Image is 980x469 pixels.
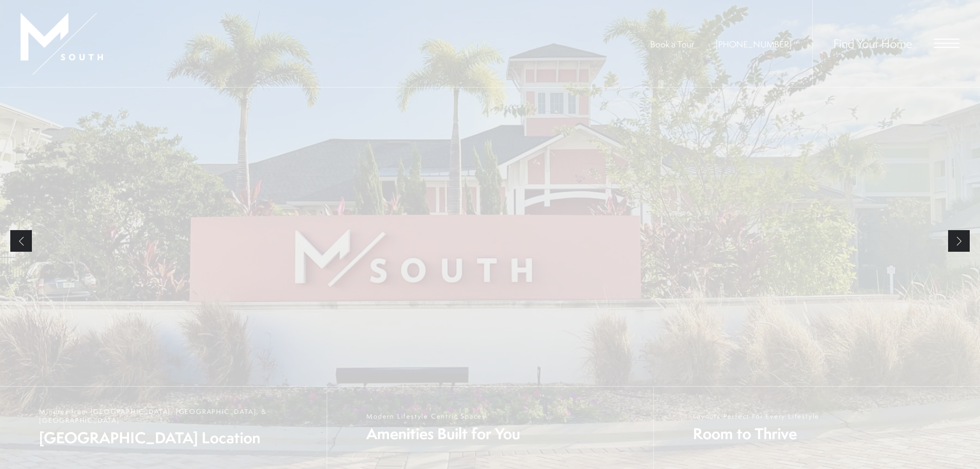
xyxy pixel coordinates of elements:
[327,387,653,469] a: Modern Lifestyle Centric Spaces
[10,230,32,252] a: Previous
[39,427,316,448] span: [GEOGRAPHIC_DATA] Location
[693,423,819,444] span: Room to Thrive
[21,13,103,75] img: MSouth
[366,423,520,444] span: Amenities Built for You
[716,38,792,50] span: [PHONE_NUMBER]
[716,38,792,50] a: Call Us at 813-570-8014
[366,412,520,421] span: Modern Lifestyle Centric Spaces
[833,35,912,51] a: Find Your Home
[693,412,819,421] span: Layouts Perfect For Every Lifestyle
[948,230,970,252] a: Next
[653,387,980,469] a: Layouts Perfect For Every Lifestyle
[39,407,316,425] span: Minutes from [GEOGRAPHIC_DATA], [GEOGRAPHIC_DATA], & [GEOGRAPHIC_DATA]
[934,39,959,48] button: Open Menu
[650,38,694,50] a: Book a Tour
